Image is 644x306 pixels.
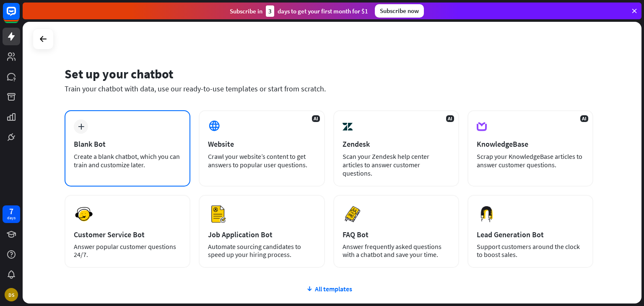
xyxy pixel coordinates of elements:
div: Blank Bot [74,139,181,149]
div: Website [208,139,315,149]
span: AI [446,115,454,122]
div: Create a blank chatbot, which you can train and customize later. [74,152,181,169]
div: Train your chatbot with data, use our ready-to-use templates or start from scratch. [65,84,593,93]
div: Scrap your KnowledgeBase articles to answer customer questions. [477,152,584,169]
div: Lead Generation Bot [477,230,584,239]
div: Subscribe now [375,4,424,18]
div: Set up your chatbot [65,66,593,82]
div: Crawl your website’s content to get answers to popular user questions. [208,152,315,169]
div: Answer frequently asked questions with a chatbot and save your time. [343,243,450,259]
div: Scan your Zendesk help center articles to answer customer questions. [343,152,450,177]
div: 7 [9,207,13,215]
div: days [7,215,16,221]
span: AI [312,115,320,122]
div: 3 [266,5,274,17]
div: Zendesk [343,139,450,149]
div: Answer popular customer questions 24/7. [74,243,181,259]
a: 7 days [3,205,20,223]
div: All templates [65,285,593,293]
div: FAQ Bot [343,230,450,239]
span: AI [580,115,588,122]
div: Customer Service Bot [74,230,181,239]
i: plus [78,124,84,130]
div: Support customers around the clock to boost sales. [477,243,584,259]
div: DS [5,288,18,301]
div: Subscribe in days to get your first month for $1 [230,5,368,17]
button: Open LiveChat chat widget [7,3,32,29]
div: KnowledgeBase [477,139,584,149]
div: Job Application Bot [208,230,315,239]
div: Automate sourcing candidates to speed up your hiring process. [208,243,315,259]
